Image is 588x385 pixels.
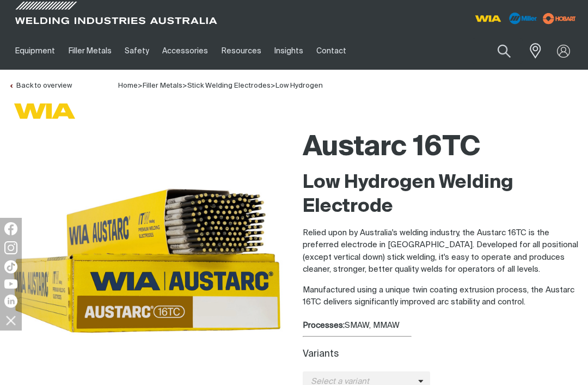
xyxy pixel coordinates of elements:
span: Home [118,82,138,89]
span: > [138,82,143,89]
a: Equipment [9,32,62,70]
a: Accessories [156,32,215,70]
a: Low Hydrogen [275,82,323,89]
strong: Processes: [303,321,345,329]
h1: Austarc 16TC [303,130,579,166]
a: Stick Welding Electrodes [187,82,271,89]
a: Back to overview of Low Hydrogen [9,82,72,89]
a: Insights [268,32,310,70]
span: > [182,82,187,89]
h2: Low Hydrogen Welding Electrode [303,171,579,219]
a: Safety [118,32,156,70]
button: Search products [486,38,523,64]
a: Filler Metals [143,82,182,89]
input: Product name or item number... [472,38,523,64]
img: Facebook [4,222,17,235]
p: Manufactured using a unique twin coating extrusion process, the Austarc 16TC delivers significant... [303,284,579,309]
p: Relied upon by Australia's welding industry, the Austarc 16TC is the preferred electrode in [GEOG... [303,227,579,276]
div: SMAW, MMAW [303,320,579,332]
img: miller [540,10,579,27]
a: Home [118,81,138,89]
img: YouTube [4,279,17,289]
img: TikTok [4,260,17,273]
img: LinkedIn [4,295,17,308]
a: Resources [215,32,268,70]
img: Instagram [4,241,17,254]
nav: Main [9,32,437,70]
a: Filler Metals [62,32,118,70]
span: > [271,82,275,89]
a: Contact [310,32,353,70]
label: Variants [303,350,339,359]
img: hide socials [2,311,20,329]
